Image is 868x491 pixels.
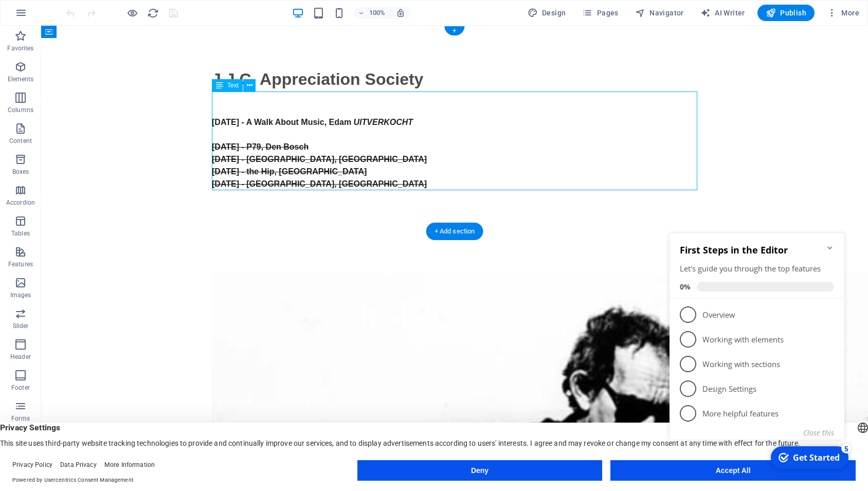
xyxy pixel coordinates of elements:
span: Design [528,8,566,18]
button: 100% [354,7,390,19]
h2: First Steps in the Editor [14,22,169,34]
button: Design [523,5,570,21]
button: Pages [578,5,622,21]
p: Images [10,291,31,299]
li: Working with sections [4,130,179,154]
div: Get Started [128,230,174,241]
span: Text [227,82,239,88]
p: Boxes [12,168,29,176]
p: Content [9,137,32,145]
p: Overview [37,87,160,98]
button: Close this [138,206,169,215]
i: On resize automatically adjust zoom level to fit chosen device. [396,8,405,17]
div: + Add section [426,223,483,240]
p: Tables [11,229,30,238]
span: More [827,8,859,18]
p: Header [10,353,31,361]
div: Design (Ctrl+Alt+Y) [523,5,570,21]
div: Let's guide you through the top features [14,41,169,52]
p: Forms [11,414,30,423]
p: Slider [13,322,29,330]
div: Minimize checklist [160,22,169,30]
span: 0% [14,60,31,69]
button: Publish [757,5,815,21]
span: Publish [766,8,806,18]
p: Working with elements [37,112,160,123]
div: + [444,26,464,35]
button: reload [147,7,159,19]
button: More [823,5,863,21]
p: Favorites [7,44,33,52]
span: Pages [582,8,618,18]
i: Reload page [147,7,159,19]
p: More helpful features [37,186,160,197]
div: 5 [176,221,186,231]
p: Accordion [6,198,35,207]
p: Footer [11,384,30,392]
span: AI Writer [700,8,745,18]
li: Overview [4,80,179,105]
p: Elements [8,75,34,83]
button: Click here to leave preview mode and continue editing [126,7,138,19]
p: Features [8,260,33,268]
li: More helpful features [4,179,179,204]
div: Get Started 5 items remaining, 0% complete [105,224,183,247]
button: AI Writer [696,5,749,21]
li: Working with elements [4,105,179,130]
p: Working with sections [37,137,160,148]
li: Design Settings [4,154,179,179]
span: Navigator [635,8,684,18]
p: Columns [8,106,33,114]
button: Navigator [631,5,688,21]
h6: 100% [369,7,386,19]
p: Design Settings [37,161,160,172]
